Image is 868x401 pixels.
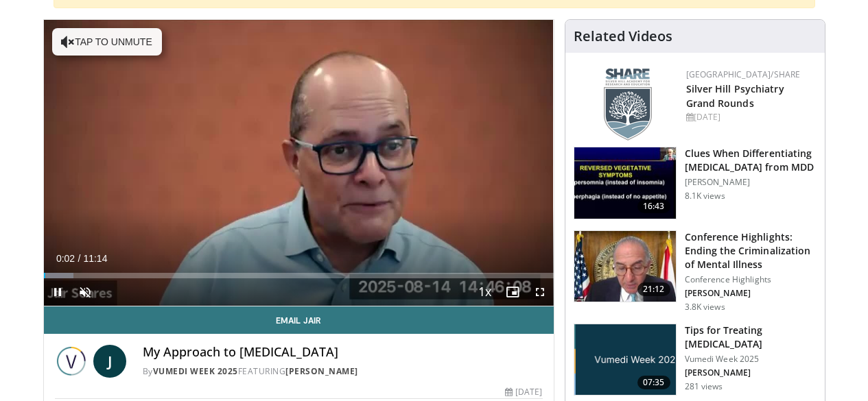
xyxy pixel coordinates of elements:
[143,365,543,378] div: By FEATURING
[93,345,126,378] a: J
[685,324,817,351] h3: Tips for Treating [MEDICAL_DATA]
[574,324,817,396] a: 07:35 Tips for Treating [MEDICAL_DATA] Vumedi Week 2025 [PERSON_NAME] 281 views
[505,386,542,398] div: [DATE]
[685,191,725,202] p: 8.1K views
[471,278,499,306] button: Playback Rate
[574,231,676,302] img: 1419e6f0-d69a-482b-b3ae-1573189bf46e.150x105_q85_crop-smart_upscale.jpg
[685,177,817,188] p: [PERSON_NAME]
[55,345,88,378] img: Vumedi Week 2025
[574,324,676,396] img: f9e3f9ac-65e5-4687-ad3f-59c0a5c287bd.png.150x105_q85_crop-smart_upscale.png
[685,381,723,392] p: 281 views
[685,147,817,174] h3: Clues When Differentiating [MEDICAL_DATA] from MDD
[574,230,817,313] a: 21:12 Conference Highlights: Ending the Criminalization of Mental Illness Conference Highlights [...
[574,28,672,45] h4: Related Videos
[44,20,554,306] video-js: Video Player
[52,28,162,56] button: Tap to unmute
[637,376,670,389] span: 07:35
[637,199,670,213] span: 16:43
[685,274,817,285] p: Conference Highlights
[685,367,817,378] p: [PERSON_NAME]
[686,111,814,123] div: [DATE]
[686,69,801,80] a: [GEOGRAPHIC_DATA]/SHARE
[44,278,71,306] button: Pause
[56,253,75,264] span: 0:02
[44,273,554,278] div: Progress Bar
[78,253,81,264] span: /
[44,306,554,334] a: Email Jair
[685,354,817,365] p: Vumedi Week 2025
[71,278,99,306] button: Unmute
[153,365,238,377] a: Vumedi Week 2025
[637,282,670,296] span: 21:12
[685,302,725,313] p: 3.8K views
[686,82,784,110] a: Silver Hill Psychiatry Grand Rounds
[526,278,554,306] button: Fullscreen
[285,365,358,377] a: [PERSON_NAME]
[499,278,526,306] button: Enable picture-in-picture mode
[574,147,817,219] a: 16:43 Clues When Differentiating [MEDICAL_DATA] from MDD [PERSON_NAME] 8.1K views
[604,69,652,141] img: f8aaeb6d-318f-4fcf-bd1d-54ce21f29e87.png.150x105_q85_autocrop_double_scale_upscale_version-0.2.png
[83,253,107,264] span: 11:14
[574,147,676,219] img: a6520382-d332-4ed3-9891-ee688fa49237.150x105_q85_crop-smart_upscale.jpg
[143,345,543,360] h4: My Approach to [MEDICAL_DATA]
[685,230,817,271] h3: Conference Highlights: Ending the Criminalization of Mental Illness
[685,288,817,299] p: [PERSON_NAME]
